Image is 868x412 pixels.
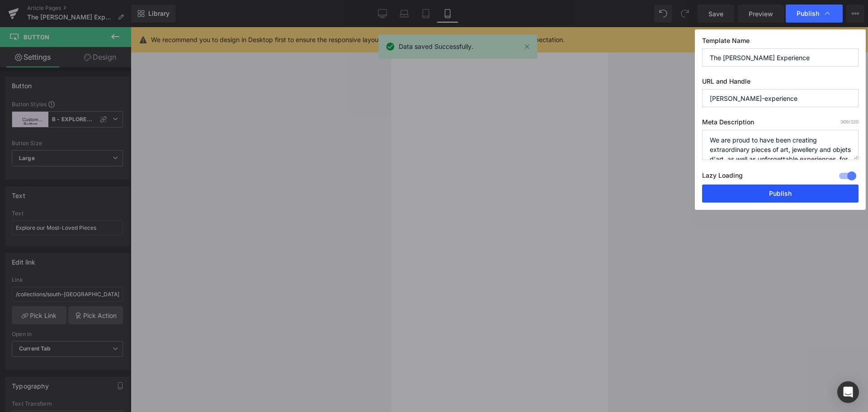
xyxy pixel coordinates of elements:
input: Search... [22,43,209,54]
label: Lazy Loading [702,170,743,185]
span: /320 [840,119,859,124]
label: URL and Handle [702,77,859,89]
textarea: We are proud to have been creating extraordinary pieces of art, jewellery and objets d’art, as we... [702,130,859,160]
button: Publish [702,185,859,203]
button: Open navigation [8,13,17,20]
h2: Belonging to something greater [18,59,199,71]
span: Publish [797,9,819,18]
label: Template Name [702,37,859,48]
img: Patrick Mavros South Africa [72,7,145,28]
label: Meta Description [702,118,859,130]
a: Open Shopping Bag [201,13,209,22]
span: 309 [840,119,849,124]
div: Open Intercom Messenger [837,381,859,403]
